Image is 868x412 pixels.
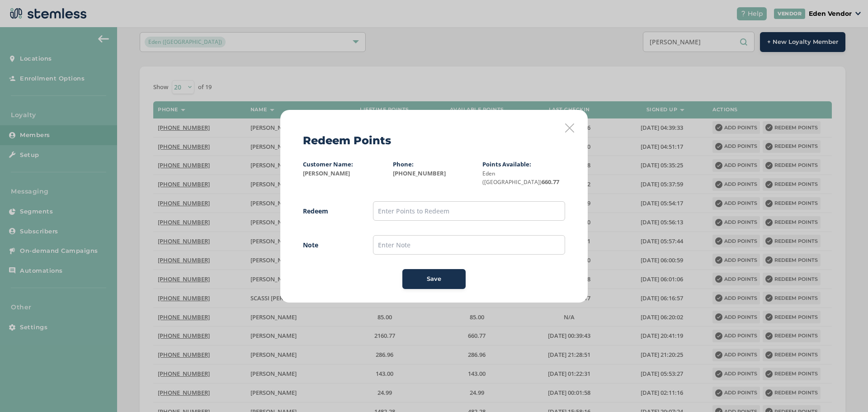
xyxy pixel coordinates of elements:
label: 660.77 [482,169,565,187]
label: Note [303,240,355,250]
button: Save [402,269,466,289]
label: Customer Name: [303,160,353,168]
label: [PHONE_NUMBER] [393,169,476,178]
iframe: Chat Widget [823,369,868,412]
label: Redeem [303,206,355,216]
h2: Redeem Points [303,133,391,149]
input: Enter Note [373,235,565,255]
input: Enter Points to Redeem [373,201,565,221]
label: Phone: [393,160,414,168]
small: Eden ([GEOGRAPHIC_DATA]) [482,170,542,186]
label: [PERSON_NAME] [303,169,386,178]
label: Points Available: [482,160,531,168]
span: Save [427,275,441,284]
